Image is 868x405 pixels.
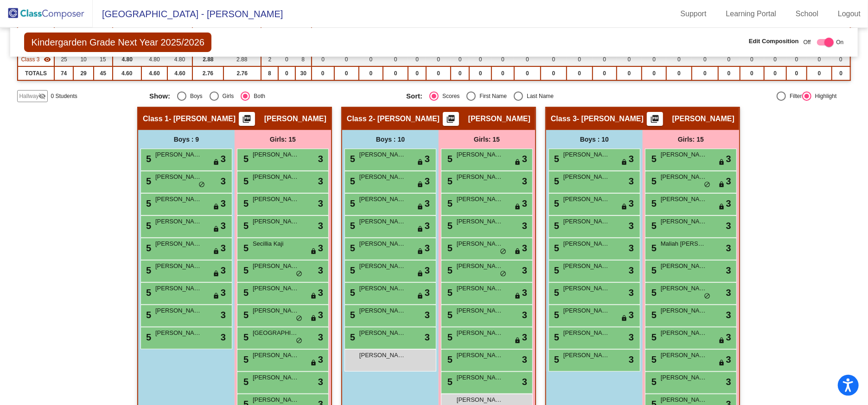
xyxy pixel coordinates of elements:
[522,308,527,322] span: 3
[253,261,299,271] span: [PERSON_NAME] [PERSON_NAME]
[425,241,430,255] span: 3
[593,52,617,66] td: 0
[296,315,302,322] span: do_not_disturb_alt
[563,328,610,338] span: [PERSON_NAME]
[649,243,657,253] span: 5
[253,328,299,338] span: [GEOGRAPHIC_DATA]
[155,172,202,182] span: [PERSON_NAME]
[44,56,51,63] mat-icon: visibility
[514,52,541,66] td: 0
[250,92,265,100] div: Both
[523,92,554,100] div: Last Name
[318,196,323,210] span: 3
[666,52,692,66] td: 0
[261,52,279,66] td: 2
[261,66,279,80] td: 8
[491,52,514,66] td: 0
[563,306,610,315] span: [PERSON_NAME]
[241,154,249,164] span: 5
[253,195,299,204] span: [PERSON_NAME]
[718,181,725,189] span: lock
[445,265,453,275] span: 5
[593,66,617,80] td: 0
[726,263,731,277] span: 3
[500,248,506,255] span: do_not_disturb_alt
[726,308,731,322] span: 3
[522,241,527,255] span: 3
[617,66,642,80] td: 0
[155,284,202,293] span: [PERSON_NAME]
[788,7,826,21] a: School
[54,52,74,66] td: 25
[457,195,503,204] span: [PERSON_NAME]
[155,239,202,248] span: [PERSON_NAME]
[149,92,170,100] span: Show:
[113,52,141,66] td: 4.80
[541,52,567,66] td: 0
[563,150,610,159] span: [PERSON_NAME]
[726,219,731,233] span: 3
[213,270,219,278] span: lock
[155,328,202,338] span: [PERSON_NAME]
[347,114,373,124] span: Class 2
[253,306,299,315] span: [PERSON_NAME]
[141,66,167,80] td: 4.60
[740,52,764,66] td: 0
[786,66,807,80] td: 0
[749,37,799,46] span: Edit Composition
[417,248,423,255] span: lock
[54,66,74,80] td: 74
[522,152,527,166] span: 3
[359,195,406,204] span: [PERSON_NAME]
[740,66,764,80] td: 0
[425,286,430,300] span: 3
[239,112,255,126] button: Print Students Details
[552,221,559,231] span: 5
[253,284,299,293] span: [PERSON_NAME]
[425,308,430,322] span: 3
[348,287,355,298] span: 5
[144,198,151,209] span: 5
[673,7,714,21] a: Support
[552,310,559,320] span: 5
[223,66,261,80] td: 2.76
[138,130,235,149] div: Boys : 9
[241,287,249,298] span: 5
[514,66,541,80] td: 0
[253,172,299,182] span: [PERSON_NAME]
[149,91,399,101] mat-radio-group: Select an option
[318,241,323,255] span: 3
[661,284,707,293] span: [PERSON_NAME]
[348,176,355,186] span: 5
[213,226,219,233] span: lock
[359,172,406,182] span: [PERSON_NAME]
[312,52,334,66] td: 0
[522,196,527,210] span: 3
[359,66,383,80] td: 0
[373,114,440,124] span: - [PERSON_NAME]
[661,195,707,204] span: [PERSON_NAME]
[383,52,408,66] td: 0
[192,52,223,66] td: 2.88
[213,248,219,255] span: lock
[726,241,731,255] span: 3
[629,308,634,322] span: 3
[241,176,249,186] span: 5
[457,284,503,293] span: [PERSON_NAME]
[359,150,406,159] span: [PERSON_NAME]
[514,293,521,300] span: lock
[491,66,514,80] td: 0
[726,196,731,210] span: 3
[629,263,634,277] span: 3
[342,130,439,149] div: Boys : 10
[718,66,740,80] td: 0
[318,308,323,322] span: 3
[73,66,93,80] td: 29
[629,286,634,300] span: 3
[522,219,527,233] span: 3
[552,265,559,275] span: 5
[439,130,535,149] div: Girls: 15
[439,92,460,100] div: Scores
[629,219,634,233] span: 3
[661,217,707,226] span: [PERSON_NAME]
